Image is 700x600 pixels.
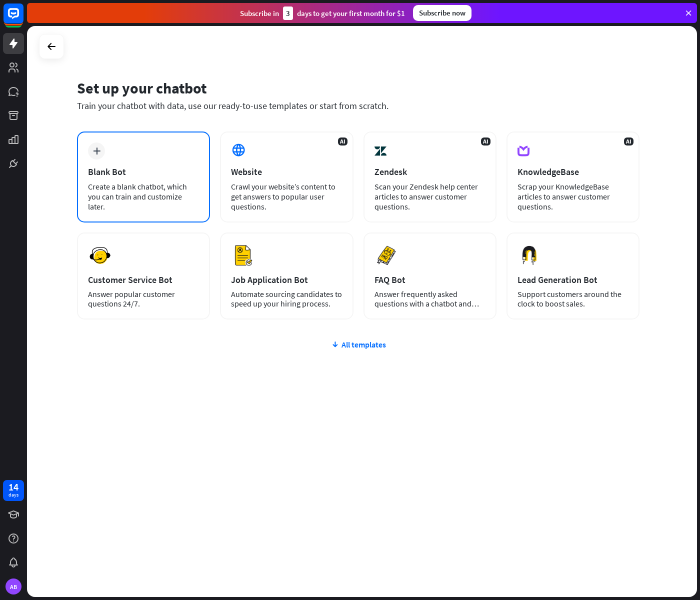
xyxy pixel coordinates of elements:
[374,289,485,308] div: Answer frequently asked questions with a chatbot and save your time.
[283,6,293,20] div: 3
[240,6,405,20] div: Subscribe in days to get your first month for $1
[517,166,628,177] div: KnowledgeBase
[231,289,342,308] div: Automate sourcing candidates to speed up your hiring process.
[8,4,38,34] button: Open LiveChat chat widget
[517,274,628,285] div: Lead Generation Bot
[231,274,342,285] div: Job Application Bot
[231,181,342,211] div: Crawl your website’s content to get answers to popular user questions.
[624,137,633,145] span: AI
[77,78,639,97] div: Set up your chatbot
[77,339,639,349] div: All templates
[481,137,490,145] span: AI
[374,181,485,211] div: Scan your Zendesk help center articles to answer customer questions.
[5,578,21,594] div: AB
[93,147,100,154] i: plus
[88,181,199,211] div: Create a blank chatbot, which you can train and customize later.
[413,5,471,21] div: Subscribe now
[88,274,199,285] div: Customer Service Bot
[231,166,342,177] div: Website
[374,166,485,177] div: Zendesk
[8,491,18,498] div: days
[77,100,639,111] div: Train your chatbot with data, use our ready-to-use templates or start from scratch.
[517,289,628,308] div: Support customers around the clock to boost sales.
[3,480,24,501] a: 14 days
[88,289,199,308] div: Answer popular customer questions 24/7.
[338,137,347,145] span: AI
[88,166,199,177] div: Blank Bot
[374,274,485,285] div: FAQ Bot
[8,482,18,491] div: 14
[517,181,628,211] div: Scrap your KnowledgeBase articles to answer customer questions.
